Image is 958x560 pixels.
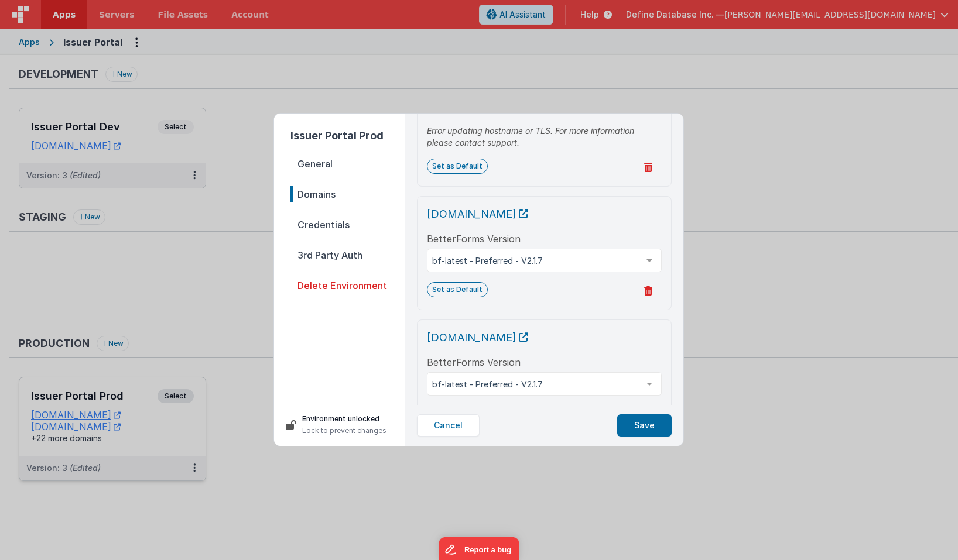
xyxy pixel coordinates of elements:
button: Set as Default [427,159,488,174]
span: Delete Environment [290,277,405,294]
a: [DOMAIN_NAME] [427,331,528,343]
p: Lock to prevent changes [302,425,386,437]
button: Save [617,414,672,437]
button: Set as Default [427,282,488,297]
span: 3rd Party Auth [290,247,405,263]
a: [DOMAIN_NAME] [427,208,528,220]
h2: Issuer Portal Prod [290,128,405,144]
span: General [290,156,405,172]
span: Credentials [290,217,405,233]
p: Environment unlocked [302,413,386,425]
span: Domains [290,186,405,202]
p: Error updating hostname or TLS. For more information please contact support. [427,125,662,149]
span: bf-latest - Preferred - V2.1.7 [432,379,638,390]
label: BetterForms Version [427,232,521,246]
button: Cancel [417,414,480,437]
label: BetterForms Version [427,355,521,369]
span: bf-latest - Preferred - V2.1.7 [432,255,638,267]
